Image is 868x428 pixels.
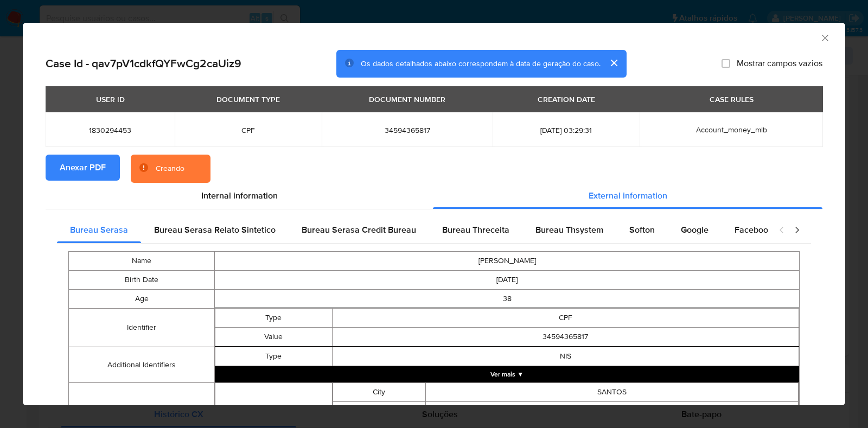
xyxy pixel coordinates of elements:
div: CASE RULES [703,90,760,108]
span: Anexar PDF [60,156,106,180]
td: Value [215,328,332,347]
button: Expand array [215,366,799,382]
td: [PERSON_NAME] [215,252,800,271]
td: Identifier [69,309,215,347]
button: Anexar PDF [46,155,120,181]
div: CREATION DATE [531,90,602,108]
td: DA DIVISA [426,402,799,421]
div: Detailed external info [57,217,768,243]
span: Bureau Threceita [442,223,509,236]
span: CPF [188,125,308,135]
div: Detailed info [46,183,822,209]
button: Fechar a janela [820,33,829,42]
td: [DATE] [215,271,800,290]
td: Type [215,309,332,328]
span: Bureau Serasa [70,223,128,236]
div: Creando [156,163,184,174]
input: Mostrar campos vazios [722,59,730,68]
td: 38 [215,290,800,309]
div: closure-recommendation-modal [23,23,845,405]
span: Bureau Serasa Credit Bureau [302,223,416,236]
span: Google [681,223,709,236]
span: Softon [629,223,655,236]
span: Mostrar campos vazios [737,58,822,69]
div: DOCUMENT NUMBER [362,90,452,108]
button: cerrar [601,50,627,76]
td: 34594365817 [332,328,799,347]
h2: Case Id - qav7pV1cdkfQYFwCg2caUiz9 [46,56,241,71]
td: Age [69,290,215,309]
td: Additional Identifiers [69,347,215,383]
td: Street Address [333,402,426,421]
td: Birth Date [69,271,215,290]
td: NIS [332,347,799,366]
div: USER ID [90,90,131,108]
td: CPF [332,309,799,328]
span: 34594365817 [335,125,480,135]
td: City [333,383,426,402]
span: Facebook [735,223,773,236]
span: Internal information [201,189,278,202]
div: DOCUMENT TYPE [210,90,286,108]
span: Bureau Thsystem [535,223,603,236]
span: [DATE] 03:29:31 [506,125,626,135]
span: External information [589,189,667,202]
span: Os dados detalhados abaixo correspondem à data de geração do caso. [361,58,601,69]
td: Type [215,347,332,366]
span: Bureau Serasa Relato Sintetico [154,223,276,236]
td: SANTOS [426,383,799,402]
span: 1830294453 [59,125,162,135]
span: Account_money_mlb [696,124,767,135]
td: Name [69,252,215,271]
